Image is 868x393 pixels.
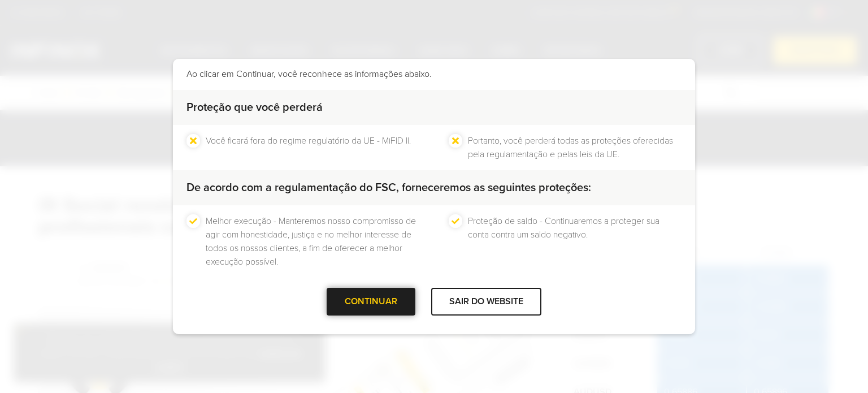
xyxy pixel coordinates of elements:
strong: Proteção que você perderá [186,101,323,114]
p: Ao clicar em Continuar, você reconhece as informações abaixo. [186,67,682,81]
li: Proteção de saldo - Continuaremos a proteger sua conta contra um saldo negativo. [468,214,682,269]
li: Melhor execução - Manteremos nosso compromisso de agir com honestidade, justiça e no melhor inter... [206,214,419,269]
li: Você ficará fora do regime regulatório da UE - MiFID II. [206,134,411,161]
div: CONTINUAR [327,288,415,316]
div: SAIR DO WEBSITE [431,288,541,316]
strong: De acordo com a regulamentação do FSC, forneceremos as seguintes proteções: [186,181,591,195]
li: Portanto, você perderá todas as proteções oferecidas pela regulamentação e pelas leis da UE. [468,134,682,161]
